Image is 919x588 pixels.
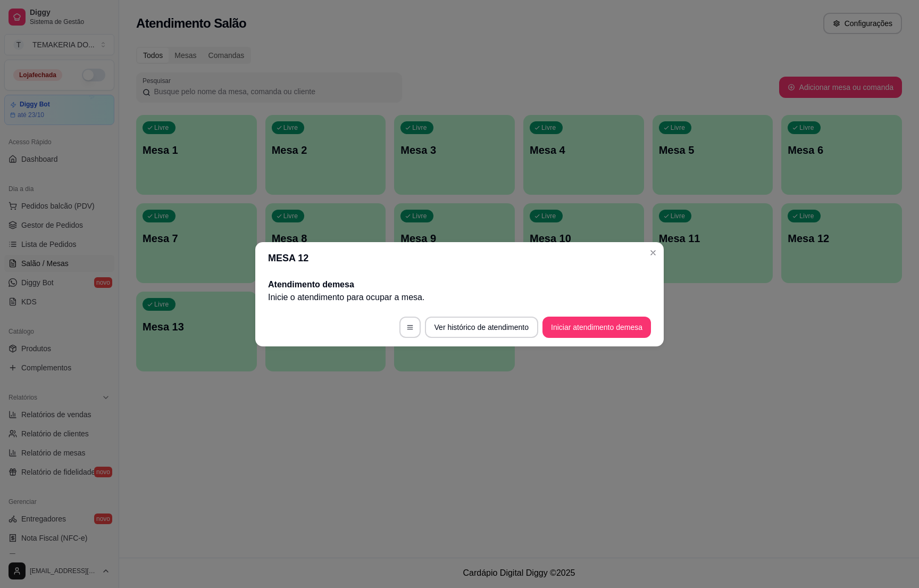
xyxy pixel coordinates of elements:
[542,317,651,338] button: Iniciar atendimento demesa
[255,242,664,274] header: MESA 12
[268,291,651,304] p: Inicie o atendimento para ocupar a mesa .
[268,278,651,291] h2: Atendimento de mesa
[425,317,538,338] button: Ver histórico de atendimento
[645,244,662,261] button: Close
